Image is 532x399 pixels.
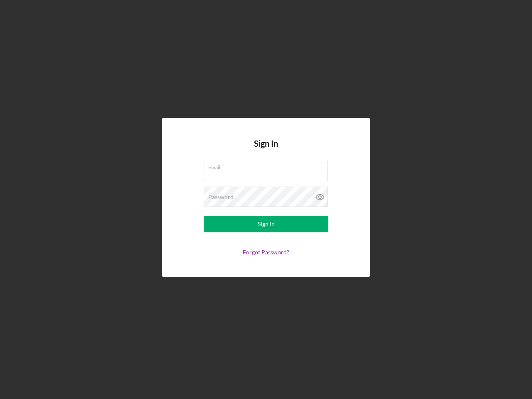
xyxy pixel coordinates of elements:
[258,216,275,232] div: Sign In
[254,139,278,161] h4: Sign In
[204,216,328,232] button: Sign In
[243,249,289,256] a: Forgot Password?
[208,161,328,170] label: Email
[208,194,234,200] label: Password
